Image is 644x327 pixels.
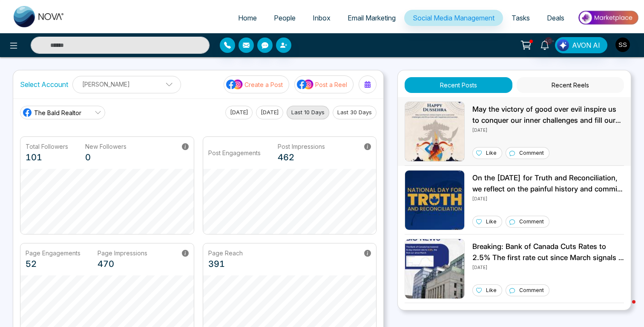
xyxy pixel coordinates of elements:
[294,75,354,93] button: social-media-iconPost a Reel
[555,37,607,53] button: AVON AI
[278,142,325,151] p: Post Impressions
[224,75,289,93] button: social-media-iconCreate a Post
[405,239,465,299] img: Unable to load img.
[244,80,283,89] p: Create a Post
[486,218,497,226] p: Like
[557,39,569,51] img: Lead Flow
[538,10,573,26] a: Deals
[26,151,68,164] p: 101
[304,10,339,26] a: Inbox
[274,14,296,22] span: People
[315,80,347,89] p: Post a Reel
[226,79,243,90] img: social-media-icon
[535,37,555,52] a: 10+
[339,10,404,26] a: Email Marketing
[256,106,283,119] button: [DATE]
[405,170,465,230] img: Unable to load img.
[98,249,147,258] p: Page Impressions
[405,101,465,162] img: Unable to load img.
[472,263,624,271] p: [DATE]
[572,40,600,50] span: AVON AI
[26,258,80,270] p: 52
[85,142,126,151] p: New Followers
[404,10,503,26] a: Social Media Management
[413,14,494,22] span: Social Media Management
[238,14,257,22] span: Home
[265,10,304,26] a: People
[20,79,68,90] label: Select Account
[472,104,624,126] p: May the victory of good over evil inspire us to conquer our inner challenges and fill our lives w...
[472,126,624,133] p: [DATE]
[225,106,253,119] button: [DATE]
[278,151,325,164] p: 462
[14,6,65,27] img: Nova CRM Logo
[313,14,331,22] span: Inbox
[472,241,624,263] p: Breaking: Bank of Canada Cuts Rates to 2.5% The first rate cut since March signals a shift as inf...
[503,10,538,26] a: Tasks
[545,37,552,45] span: 10+
[230,10,265,26] a: Home
[519,149,544,157] p: Comment
[486,149,497,157] p: Like
[519,286,544,294] p: Comment
[405,77,512,93] button: Recent Posts
[208,249,243,258] p: Page Reach
[85,151,126,164] p: 0
[333,106,377,119] button: Last 30 Days
[472,173,624,194] p: On the [DATE] for Truth and Reconciliation, we reflect on the painful history and commit to the o...
[98,258,147,270] p: 470
[78,77,175,91] p: [PERSON_NAME]
[547,14,564,22] span: Deals
[472,194,624,202] p: [DATE]
[297,79,314,90] img: social-media-icon
[287,106,329,119] button: Last 10 Days
[512,14,530,22] span: Tasks
[519,218,544,226] p: Comment
[208,258,243,270] p: 391
[615,298,635,318] iframe: Intercom live chat
[26,249,80,258] p: Page Engagements
[577,8,639,27] img: Market-place.gif
[486,286,497,294] p: Like
[26,142,68,151] p: Total Followers
[615,38,630,52] img: User Avatar
[34,108,81,117] span: The Bald Realtor
[517,77,624,93] button: Recent Reels
[348,14,396,22] span: Email Marketing
[208,148,261,157] p: Post Engagements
